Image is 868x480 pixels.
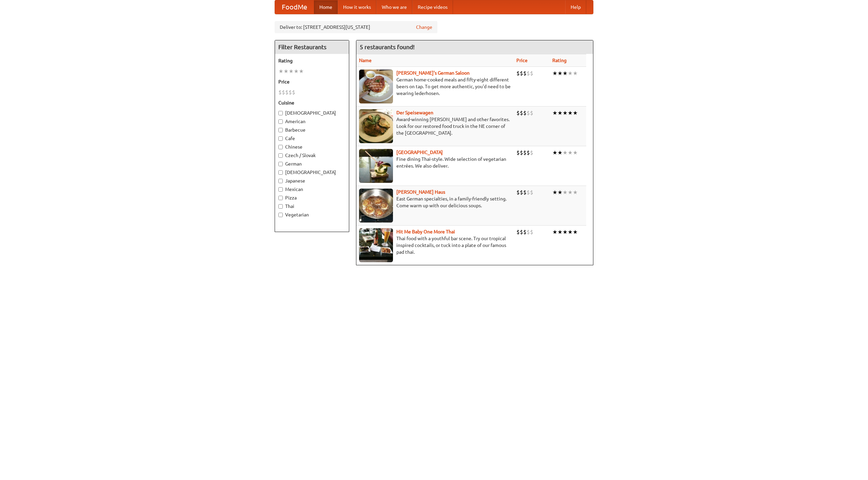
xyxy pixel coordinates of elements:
li: $ [527,189,530,196]
p: Fine dining Thai-style. Wide selection of vegetarian entrées. We also deliver. [359,156,511,169]
a: FoodMe [275,0,314,14]
li: ★ [568,228,573,236]
label: Thai [278,203,346,210]
h5: Rating [278,57,346,64]
img: satay.jpg [359,149,393,183]
p: Thai food with a youthful bar scene. Try our tropical inspired cocktails, or tuck into a plate of... [359,235,511,255]
h4: Filter Restaurants [275,40,349,54]
p: German home-cooked meals and fifty-eight different beers on tap. To get more authentic, you'd nee... [359,76,511,97]
div: Deliver to: [STREET_ADDRESS][US_STATE] [275,21,437,33]
a: [PERSON_NAME] Haus [396,189,445,195]
li: $ [516,70,520,77]
a: Who we are [376,0,412,14]
li: $ [516,109,520,117]
li: ★ [568,149,573,156]
a: Der Speisewagen [396,110,433,115]
label: Barbecue [278,127,346,133]
li: ★ [289,68,294,75]
li: ★ [557,228,563,236]
label: Vegetarian [278,211,346,218]
li: $ [527,228,530,236]
li: $ [520,189,523,196]
p: East German specialties, in a family-friendly setting. Come warm up with our delicious soups. [359,195,511,209]
li: ★ [552,149,557,156]
input: Mexican [278,187,283,192]
label: Chinese [278,143,346,150]
li: ★ [557,189,563,196]
a: Price [516,58,528,63]
li: ★ [568,189,573,196]
input: [DEMOGRAPHIC_DATA] [278,111,283,115]
input: Thai [278,204,283,209]
li: $ [520,70,523,77]
label: German [278,160,346,167]
p: Award-winning [PERSON_NAME] and other favorites. Look for our restored food truck in the NE corne... [359,116,511,136]
li: $ [523,149,527,156]
input: Cafe [278,136,283,141]
li: $ [523,228,527,236]
li: $ [530,189,533,196]
ng-pluralize: 5 restaurants found! [360,44,415,50]
h5: Cuisine [278,99,346,106]
a: How it works [338,0,376,14]
label: Mexican [278,186,346,193]
input: German [278,162,283,166]
input: Vegetarian [278,213,283,217]
li: $ [523,109,527,117]
li: ★ [557,70,563,77]
input: Chinese [278,145,283,149]
li: $ [282,89,285,96]
li: ★ [573,228,578,236]
a: Hit Me Baby One More Thai [396,229,455,234]
li: $ [520,109,523,117]
img: esthers.jpg [359,70,393,103]
li: ★ [573,109,578,117]
a: Rating [552,58,567,63]
li: $ [523,70,527,77]
input: Japanese [278,179,283,183]
li: $ [278,89,282,96]
li: $ [520,149,523,156]
input: American [278,119,283,124]
li: $ [289,89,292,96]
li: $ [516,189,520,196]
a: Home [314,0,338,14]
li: ★ [563,189,568,196]
li: ★ [283,68,289,75]
label: [DEMOGRAPHIC_DATA] [278,110,346,116]
li: $ [285,89,289,96]
li: ★ [573,149,578,156]
li: $ [516,149,520,156]
li: ★ [278,68,283,75]
label: Cafe [278,135,346,142]
a: Change [416,24,432,31]
li: ★ [563,109,568,117]
li: ★ [552,109,557,117]
label: [DEMOGRAPHIC_DATA] [278,169,346,176]
li: ★ [563,149,568,156]
label: Czech / Slovak [278,152,346,159]
input: Barbecue [278,128,283,132]
li: ★ [563,70,568,77]
li: ★ [573,70,578,77]
li: $ [530,109,533,117]
label: Pizza [278,194,346,201]
input: [DEMOGRAPHIC_DATA] [278,170,283,175]
img: speisewagen.jpg [359,109,393,143]
li: ★ [573,189,578,196]
li: $ [527,70,530,77]
img: babythai.jpg [359,228,393,262]
li: ★ [294,68,299,75]
a: [PERSON_NAME]'s German Saloon [396,70,470,76]
li: $ [530,70,533,77]
img: kohlhaus.jpg [359,189,393,223]
h5: Price [278,78,346,85]
li: $ [527,149,530,156]
li: $ [523,189,527,196]
b: [GEOGRAPHIC_DATA] [396,150,443,155]
label: American [278,118,346,125]
a: Help [565,0,586,14]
